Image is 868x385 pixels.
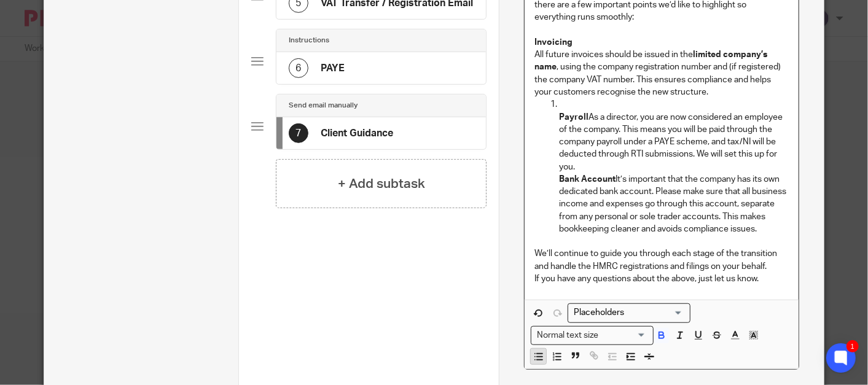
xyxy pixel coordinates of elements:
[289,101,358,111] h4: Send email manually
[559,175,616,184] strong: Bank Account
[289,123,308,143] div: 7
[534,247,789,273] p: We’ll continue to guide you through each stage of the transition and handle the HMRC registration...
[338,174,425,193] h4: + Add subtask
[559,173,789,235] p: It’s important that the company has its own dedicated bank account. Please make sure that all bus...
[534,329,601,342] span: Normal text size
[559,111,789,173] p: As a director, you are now considered an employee of the company. This means you will be paid thr...
[569,306,683,319] input: Search for option
[568,303,690,322] div: Search for option
[568,303,690,322] div: Placeholders
[531,326,654,345] div: Search for option
[531,326,654,345] div: Text styles
[602,329,646,342] input: Search for option
[289,36,329,45] h4: Instructions
[846,340,859,352] div: 1
[534,36,789,98] p: All future invoices should be issued in the , using the company registration number and (if regis...
[321,127,393,140] h4: Client Guidance
[289,58,308,78] div: 6
[321,62,345,75] h4: PAYE
[559,113,588,122] strong: Payroll
[534,273,789,285] p: If you have any questions about the above, just let us know.
[534,38,573,47] strong: Invoicing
